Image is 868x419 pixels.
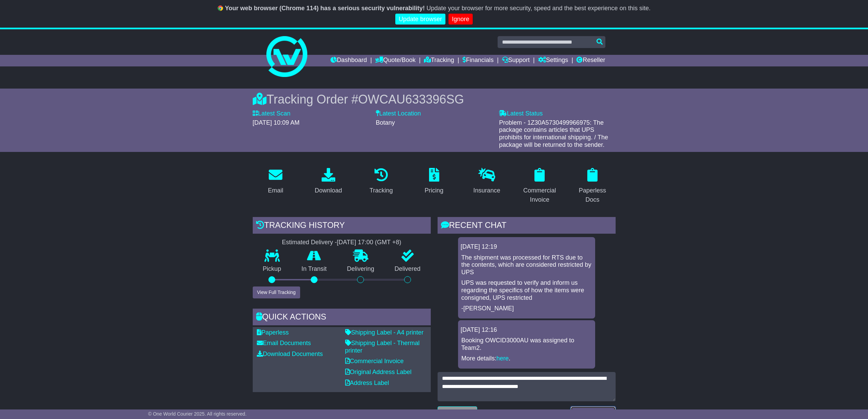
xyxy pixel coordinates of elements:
[469,166,505,198] a: Insurance
[253,265,292,273] p: Pickup
[461,243,592,251] div: [DATE] 12:19
[148,411,247,417] span: © One World Courier 2025. All rights reserved.
[375,55,415,66] a: Quote/Book
[315,186,342,195] div: Download
[337,239,401,246] div: [DATE] 17:00 (GMT +8)
[345,329,424,336] a: Shipping Label - A4 printer
[499,110,543,118] label: Latest Status
[257,329,289,336] a: Paperless
[253,309,431,327] div: Quick Actions
[365,166,397,198] a: Tracking
[345,379,389,386] a: Address Label
[253,217,431,235] div: Tracking history
[426,5,650,12] span: Update your browser for more security, speed and the best experience on this site.
[576,55,605,66] a: Reseller
[461,254,592,276] p: The shipment was processed for RTS due to the contents, which are considered restricted by UPS
[461,355,592,362] p: More details: .
[253,239,431,246] div: Estimated Delivery -
[425,186,443,195] div: Pricing
[461,337,592,352] p: Booking OWCID3000AU was assigned to Team2.
[462,55,494,66] a: Financials
[310,166,347,198] a: Download
[420,166,448,198] a: Pricing
[358,92,464,106] span: OWCAU633396SG
[345,358,404,364] a: Commercial Invoice
[395,14,445,25] a: Update browser
[448,14,473,25] a: Ignore
[570,166,616,207] a: Paperless Docs
[369,186,393,195] div: Tracking
[253,286,300,298] button: View Full Tracking
[571,406,615,418] button: Send a Message
[502,55,530,66] a: Support
[330,55,367,66] a: Dashboard
[461,305,592,312] p: -[PERSON_NAME]
[268,186,283,195] div: Email
[263,166,288,198] a: Email
[345,340,420,354] a: Shipping Label - Thermal printer
[257,340,311,346] a: Email Documents
[521,186,558,204] div: Commercial Invoice
[424,55,454,66] a: Tracking
[253,92,616,107] div: Tracking Order #
[376,119,395,126] span: Botany
[461,326,592,334] div: [DATE] 12:16
[438,217,616,235] div: RECENT CHAT
[384,265,431,273] p: Delivered
[574,186,611,204] div: Paperless Docs
[517,166,563,207] a: Commercial Invoice
[376,110,421,118] label: Latest Location
[497,355,509,362] a: here
[337,265,385,273] p: Delivering
[257,351,323,357] a: Download Documents
[345,369,412,375] a: Original Address Label
[538,55,568,66] a: Settings
[253,110,291,118] label: Latest Scan
[461,279,592,301] p: UPS was requested to verify and inform us regarding the specifics of how the items were consigned...
[499,119,608,148] span: Problem - 1Z30A5730499966975: The package contains articles that UPS prohibits for international ...
[253,119,300,126] span: [DATE] 10:09 AM
[473,186,500,195] div: Insurance
[291,265,337,273] p: In Transit
[225,5,425,12] b: Your web browser (Chrome 114) has a serious security vulnerability!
